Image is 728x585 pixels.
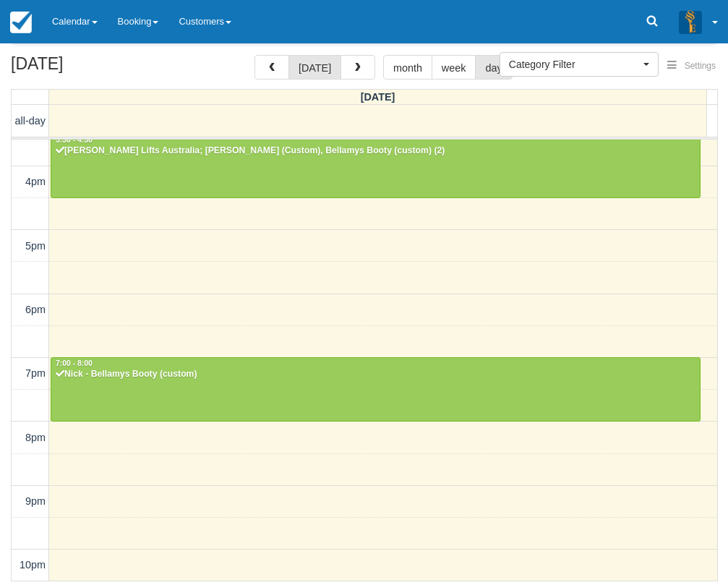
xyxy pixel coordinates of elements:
[56,359,93,367] span: 7:00 - 8:00
[25,432,46,443] span: 8pm
[361,91,395,103] span: [DATE]
[10,12,32,33] img: checkfront-main-nav-mini-logo.png
[659,56,724,77] button: Settings
[25,495,46,507] span: 9pm
[51,357,701,421] a: 7:00 - 8:00Nick - Bellamys Booty (custom)
[51,134,701,197] a: 3:30 - 4:30[PERSON_NAME] Lifts Australia; [PERSON_NAME] (Custom), Bellamys Booty (custom) (2)
[685,61,716,71] span: Settings
[383,55,432,80] button: month
[15,115,46,127] span: all-day
[288,55,341,80] button: [DATE]
[432,55,476,80] button: week
[475,55,512,80] button: day
[500,52,659,77] button: Category Filter
[25,304,46,315] span: 6pm
[509,57,640,72] span: Category Filter
[55,145,696,157] div: [PERSON_NAME] Lifts Australia; [PERSON_NAME] (Custom), Bellamys Booty (custom) (2)
[11,55,194,82] h2: [DATE]
[25,240,46,252] span: 5pm
[56,136,93,144] span: 3:30 - 4:30
[20,559,46,571] span: 10pm
[55,369,696,380] div: Nick - Bellamys Booty (custom)
[25,176,46,187] span: 4pm
[679,10,702,33] img: A3
[25,367,46,379] span: 7pm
